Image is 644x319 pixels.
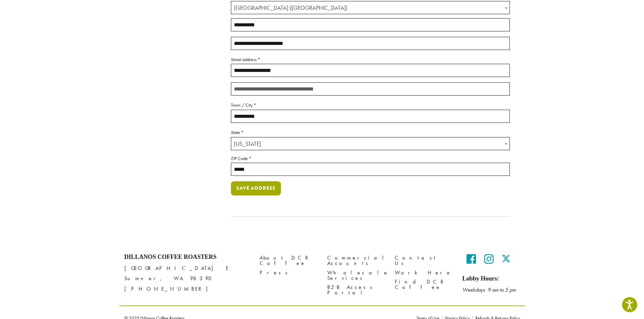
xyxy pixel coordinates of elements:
[231,137,510,150] span: State
[462,275,520,283] h5: Lobby Hours:
[260,268,317,277] a: Press
[231,1,509,15] span: United States (US)
[231,1,510,14] span: Country / Region
[327,268,385,283] a: Wholesale Services
[395,268,452,277] a: Work Here
[395,277,452,292] a: Find DCR Coffee
[327,254,385,268] a: Commercial Accounts
[124,263,249,294] p: [GEOGRAPHIC_DATA] E Sumner, WA 98390 [PHONE_NUMBER]
[231,137,509,151] span: Colorado
[231,55,510,64] label: Street address
[327,283,385,297] a: B2B Access Portal
[231,101,510,109] label: Town / City
[260,254,317,268] a: About DCR Coffee
[395,254,452,268] a: Contact Us
[462,286,516,293] em: Weekdays 9 am to 5 pm
[231,154,510,163] label: ZIP Code
[124,254,249,261] h4: Dillanos Coffee Roasters
[231,181,281,195] button: Save address
[231,128,510,137] label: State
